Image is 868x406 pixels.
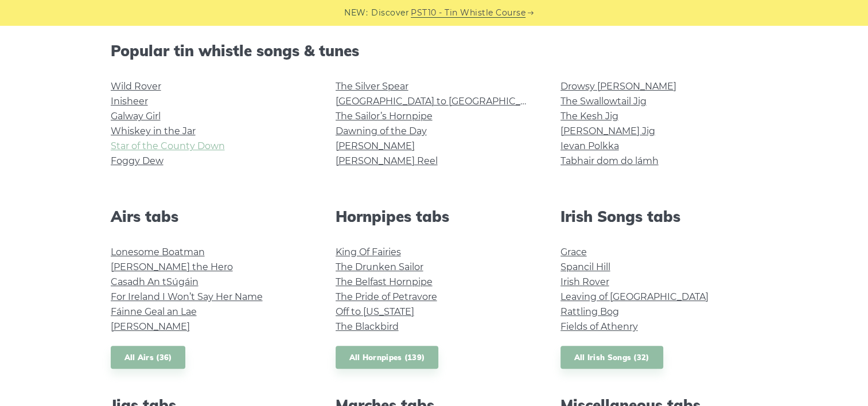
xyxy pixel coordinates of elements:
[344,6,368,19] span: NEW:
[111,261,233,272] a: [PERSON_NAME] the Hero
[560,247,587,257] a: Grace
[560,126,655,136] a: [PERSON_NAME] Jig
[111,247,205,257] a: Lonesome Boatman
[336,96,547,107] a: [GEOGRAPHIC_DATA] to [GEOGRAPHIC_DATA]
[111,321,190,332] a: [PERSON_NAME]
[336,140,415,151] a: [PERSON_NAME]
[336,126,427,136] a: Dawning of the Day
[560,111,618,122] a: The Kesh Jig
[336,291,437,302] a: The Pride of Petravore
[111,155,164,166] a: Foggy Dew
[560,261,610,272] a: Spancil Hill
[560,306,619,317] a: Rattling Bog
[560,81,676,92] a: Drowsy [PERSON_NAME]
[560,346,663,369] a: All Irish Songs (32)
[336,321,399,332] a: The Blackbird
[336,208,533,225] h2: Hornpipes tabs
[111,140,225,151] a: Star of the County Down
[111,291,263,302] a: For Ireland I Won’t Say Her Name
[560,155,659,166] a: Tabhair dom do lámh
[336,346,439,369] a: All Hornpipes (139)
[111,208,308,225] h2: Airs tabs
[560,208,758,225] h2: Irish Songs tabs
[111,306,197,317] a: Fáinne Geal an Lae
[336,81,408,92] a: The Silver Spear
[411,6,526,19] a: PST10 - Tin Whistle Course
[336,111,433,122] a: The Sailor’s Hornpipe
[111,81,161,92] a: Wild Rover
[371,6,409,19] span: Discover
[560,96,647,107] a: The Swallowtail Jig
[111,42,758,60] h2: Popular tin whistle songs & tunes
[560,321,638,332] a: Fields of Athenry
[336,155,438,166] a: [PERSON_NAME] Reel
[111,111,161,122] a: Galway Girl
[111,346,186,369] a: All Airs (36)
[560,291,709,302] a: Leaving of [GEOGRAPHIC_DATA]
[336,276,433,287] a: The Belfast Hornpipe
[336,306,414,317] a: Off to [US_STATE]
[336,247,401,257] a: King Of Fairies
[111,126,196,136] a: Whiskey in the Jar
[111,96,148,107] a: Inisheer
[560,140,619,151] a: Ievan Polkka
[560,276,609,287] a: Irish Rover
[336,261,423,272] a: The Drunken Sailor
[111,276,198,287] a: Casadh An tSúgáin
